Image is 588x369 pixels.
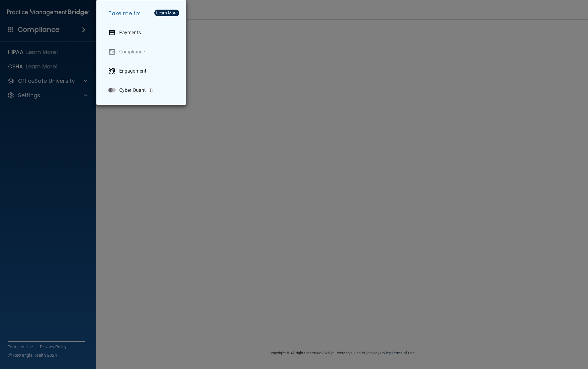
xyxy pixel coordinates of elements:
[104,24,181,41] a: Payments
[156,11,177,15] div: Learn More
[104,82,181,99] a: Cyber Quant
[104,5,181,22] h5: Take me to:
[119,68,146,74] p: Engagement
[154,10,179,16] button: Learn More
[104,43,181,60] a: Compliance
[104,63,181,79] a: Engagement
[119,30,141,36] p: Payments
[119,87,146,93] p: Cyber Quant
